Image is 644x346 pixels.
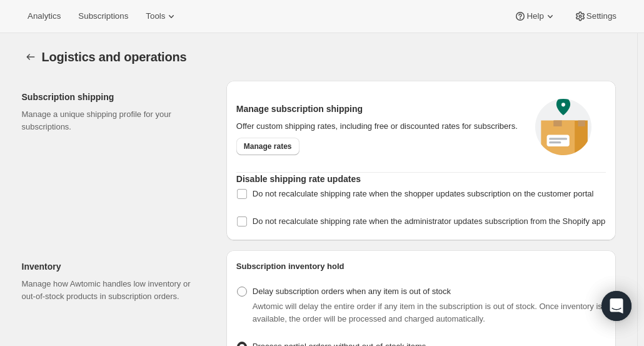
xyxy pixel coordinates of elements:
button: Settings [22,48,39,66]
div: Open Intercom Messenger [601,291,631,321]
button: Settings [566,8,624,25]
h2: Subscription shipping [22,91,206,103]
h2: Inventory [22,260,206,273]
span: Help [526,11,543,21]
h2: Disable shipping rate updates [236,173,606,185]
button: Subscriptions [71,8,136,25]
span: Settings [586,11,616,21]
h2: Subscription inventory hold [236,260,606,273]
button: Analytics [20,8,68,25]
h2: Manage subscription shipping [236,103,521,115]
p: Manage how Awtomic handles low inventory or out-of-stock products in subscription orders. [22,278,206,303]
span: Do not recalculate shipping rate when the shopper updates subscription on the customer portal [253,189,594,198]
button: Help [506,8,563,25]
span: Logistics and operations [42,50,187,64]
span: Manage rates [244,141,292,151]
span: Delay subscription orders when any item is out of stock [253,287,451,296]
span: Do not recalculate shipping rate when the administrator updates subscription from the Shopify app [253,216,605,226]
p: Manage a unique shipping profile for your subscriptions. [22,108,206,133]
span: Subscriptions [78,11,128,21]
p: Offer custom shipping rates, including free or discounted rates for subscribers. [236,120,521,133]
span: Analytics [28,11,61,21]
span: Tools [146,11,165,21]
span: Awtomic will delay the entire order if any item in the subscription is out of stock. Once invento... [253,302,602,323]
button: Tools [138,8,185,25]
a: Manage rates [236,138,299,155]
